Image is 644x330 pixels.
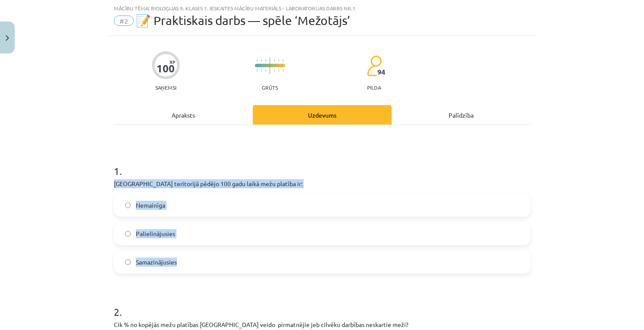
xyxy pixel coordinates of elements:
span: Nemainīga [136,201,165,210]
div: Mācību tēma: Bioloģijas 9. klases 1. ieskaites mācību materiāls - laboratorijas darbs nr.1 [114,5,531,11]
span: Samazinājusies [136,258,177,267]
span: 📝 Praktiskais darbs — spēle ‘Mežotājs’ [136,13,350,28]
h1: 2 . [114,291,531,318]
span: #2 [114,16,134,26]
img: icon-close-lesson-0947bae3869378f0d4975bcd49f059093ad1ed9edebbc8119c70593378902aed.svg [6,35,9,41]
p: Saņemsi [152,84,180,90]
img: icon-short-line-57e1e144782c952c97e751825c79c345078a6d821885a25fce030b3d8c18986b.svg [274,59,275,62]
p: Grūts [262,84,278,90]
img: students-c634bb4e5e11cddfef0936a35e636f08e4e9abd3cc4e673bd6f9a4125e45ecb1.svg [367,55,382,77]
p: Cik % no kopējās mežu platības [GEOGRAPHIC_DATA] veido pirmatnējie jeb cilvēku darbības neskartie... [114,320,531,329]
img: icon-long-line-d9ea69661e0d244f92f715978eff75569469978d946b2353a9bb055b3ed8787d.svg [270,57,270,74]
input: Palielinājusies [125,231,131,237]
span: XP [170,59,175,64]
img: icon-short-line-57e1e144782c952c97e751825c79c345078a6d821885a25fce030b3d8c18986b.svg [265,69,266,72]
input: Samazinājusies [125,259,131,265]
img: icon-short-line-57e1e144782c952c97e751825c79c345078a6d821885a25fce030b3d8c18986b.svg [274,69,275,72]
p: [GEOGRAPHIC_DATA] teritorijā pēdējo 100 gadu laikā mežu platība ir: [114,179,531,188]
img: icon-short-line-57e1e144782c952c97e751825c79c345078a6d821885a25fce030b3d8c18986b.svg [261,69,262,72]
img: icon-short-line-57e1e144782c952c97e751825c79c345078a6d821885a25fce030b3d8c18986b.svg [278,69,279,72]
input: Nemainīga [125,202,131,208]
img: icon-short-line-57e1e144782c952c97e751825c79c345078a6d821885a25fce030b3d8c18986b.svg [257,59,258,62]
img: icon-short-line-57e1e144782c952c97e751825c79c345078a6d821885a25fce030b3d8c18986b.svg [283,69,283,72]
span: Palielinājusies [136,229,175,238]
img: icon-short-line-57e1e144782c952c97e751825c79c345078a6d821885a25fce030b3d8c18986b.svg [265,59,266,62]
p: pilda [367,84,381,90]
img: icon-short-line-57e1e144782c952c97e751825c79c345078a6d821885a25fce030b3d8c18986b.svg [283,59,283,62]
h1: 1 . [114,150,531,177]
span: 94 [377,68,385,76]
div: Apraksts [114,105,253,125]
div: 100 [157,62,175,75]
img: icon-short-line-57e1e144782c952c97e751825c79c345078a6d821885a25fce030b3d8c18986b.svg [261,59,262,62]
div: Uzdevums [253,105,392,125]
div: Palīdzība [392,105,531,125]
img: icon-short-line-57e1e144782c952c97e751825c79c345078a6d821885a25fce030b3d8c18986b.svg [278,59,279,62]
img: icon-short-line-57e1e144782c952c97e751825c79c345078a6d821885a25fce030b3d8c18986b.svg [257,69,258,72]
